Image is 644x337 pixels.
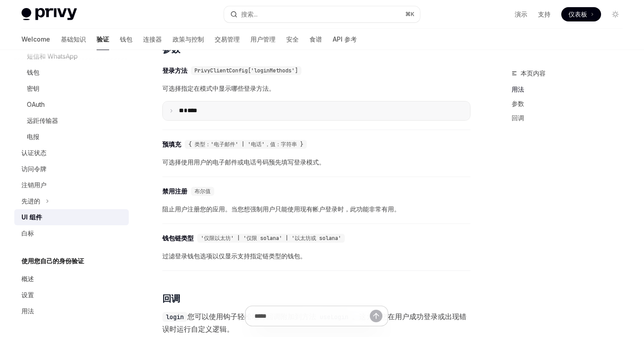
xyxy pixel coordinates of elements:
font: ⌘ [405,11,411,17]
a: 注销用户 [14,177,129,193]
a: 验证 [97,29,109,50]
a: Welcome [21,29,50,50]
font: 验证 [97,35,109,43]
font: 白标 [21,229,34,237]
font: 钱包 [27,68,39,76]
a: 认证状态 [14,145,129,161]
font: 本页内容 [521,69,546,77]
font: 禁用注册 [162,187,187,195]
a: 政策与控制 [173,29,204,50]
font: 密钥 [27,84,39,92]
a: 演示 [515,10,527,19]
a: 用法 [14,303,129,319]
font: 布尔值 [195,188,211,195]
font: PrivyClientConfig['loginMethods'] [195,67,298,74]
font: 登录方法 [162,67,187,75]
font: 食谱 [309,35,322,43]
a: 访问令牌 [14,161,129,177]
font: 电报 [27,133,39,140]
a: API 参考 [333,29,357,50]
a: 概述 [14,271,129,287]
font: 使用您自己的身份验证 [21,257,84,265]
font: 钱包 [120,35,132,43]
font: OAuth [27,101,45,108]
font: 访问令牌 [21,165,47,173]
font: 设置 [21,291,34,299]
a: 仪表板 [561,7,601,21]
font: 概述 [21,275,34,282]
font: API 参考 [333,35,357,43]
font: 用户管理 [250,35,275,43]
font: 交易管理 [215,35,240,43]
font: 参数 [512,100,524,107]
font: 可选择使用用户的电子邮件或电话号码预先填写登录模式。 [162,158,325,166]
a: 参数 [512,97,630,111]
font: { 类型：'电子邮件' | '电话'，值：字符串 } [188,141,303,148]
font: 过滤登录钱包选项以仅显示支持指定链类型的钱包。 [162,252,306,260]
a: 支持 [538,10,551,19]
font: 演示 [515,10,527,18]
a: 远距传输器 [14,113,129,129]
a: 钱包 [120,29,132,50]
a: 用法 [512,82,630,97]
font: 注销用户 [21,181,47,189]
font: 连接器 [143,35,162,43]
img: 灯光标志 [21,8,77,21]
a: 回调 [512,111,630,125]
a: UI 组件 [14,209,129,225]
font: 回调 [512,114,524,122]
a: 钱包 [14,64,129,80]
input: 提问... [254,306,370,326]
font: 回调 [162,293,180,304]
a: 连接器 [143,29,162,50]
button: 发送消息 [370,310,382,322]
a: 食谱 [309,29,322,50]
a: 电报 [14,129,129,145]
font: 用法 [21,307,34,315]
a: 密钥 [14,80,129,97]
button: 先进的 [14,193,129,209]
a: 设置 [14,287,129,303]
a: 用户管理 [250,29,275,50]
font: 用法 [512,85,524,93]
font: 认证状态 [21,149,47,156]
font: 仪表板 [568,10,587,18]
font: 支持 [538,10,551,18]
a: 白标 [14,225,129,241]
font: '仅限以太坊' | '仅限 solana' | '以太坊或 solana' [201,235,341,242]
font: 安全 [286,35,299,43]
font: K [411,11,415,17]
a: 安全 [286,29,299,50]
font: 先进的 [21,197,40,205]
font: UI 组件 [21,213,42,221]
a: 基础知识 [61,29,86,50]
font: 远距传输器 [27,117,58,124]
button: 切换暗模式 [608,7,623,21]
font: 搜索... [241,10,258,18]
button: 搜索...⌘K [224,6,419,22]
font: 预填充 [162,140,181,148]
font: 基础知识 [61,35,86,43]
a: 交易管理 [215,29,240,50]
a: OAuth [14,97,129,113]
font: 可选择指定在模式中显示哪些登录方法。 [162,84,275,92]
font: 政策与控制 [173,35,204,43]
font: 阻止用户注册您的应用。当您想强制用户只能使用现有帐户登录时，此功能非常有用。 [162,205,400,213]
font: 钱包链类型 [162,234,194,242]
